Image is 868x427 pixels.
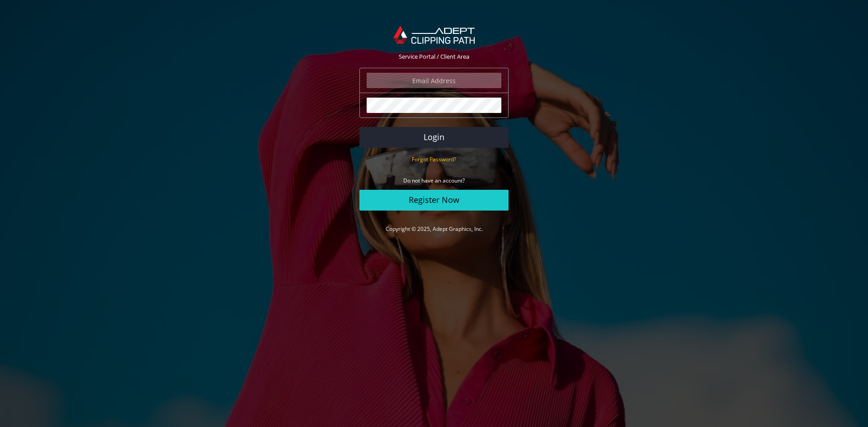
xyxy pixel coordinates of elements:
a: Copyright © 2025, Adept Graphics, Inc. [386,225,483,233]
a: Register Now [359,190,509,211]
small: Do not have an account? [403,177,465,184]
input: Email Address [367,73,501,88]
a: Forgot Password? [412,155,456,163]
img: Adept Graphics [393,26,474,44]
small: Forgot Password? [412,155,456,163]
button: Login [359,127,509,148]
span: Service Portal / Client Area [399,52,469,61]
